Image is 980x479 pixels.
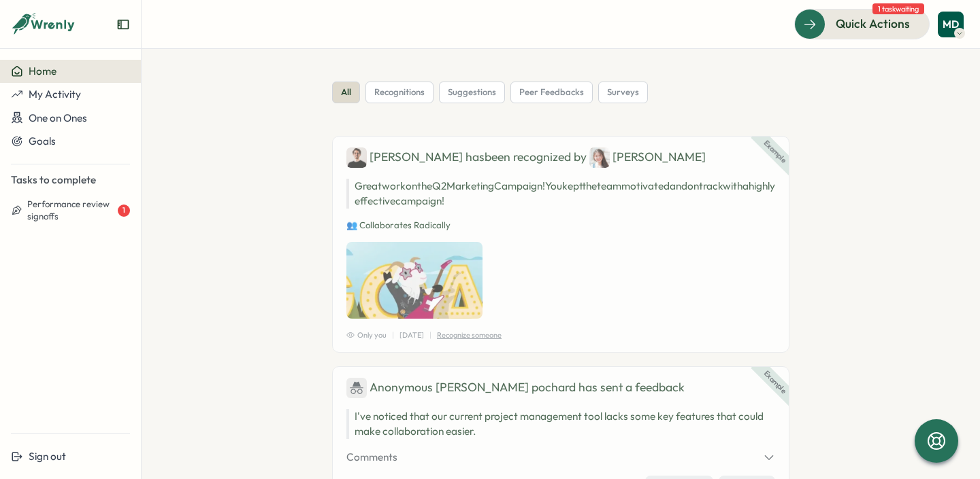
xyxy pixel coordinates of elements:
[118,205,130,217] div: 1
[29,88,81,101] span: My Activity
[607,86,639,99] span: surveys
[943,18,959,30] span: MD
[374,86,425,99] span: recognitions
[346,330,387,341] span: Only you
[346,378,576,398] div: Anonymous [PERSON_NAME] pochard
[346,147,367,168] img: Ben
[29,135,56,147] span: Goals
[29,450,66,463] span: Sign out
[429,330,431,341] p: |
[116,18,130,31] button: Expand sidebar
[346,179,775,209] p: Great work on the Q2 Marketing Campaign! You kept the team motivated and on track with a highly e...
[346,450,397,465] span: Comments
[27,198,115,222] span: Performance review signoffs
[29,111,87,124] span: One on Ones
[29,65,56,77] span: Home
[355,409,775,439] p: I've noticed that our current project management tool lacks some key features that could make col...
[872,3,924,14] span: 1 task waiting
[392,330,394,341] p: |
[589,147,610,168] img: Jane
[346,219,775,232] p: 👥 Collaborates Radically
[341,86,351,99] span: all
[519,86,584,99] span: peer feedbacks
[346,147,775,168] div: [PERSON_NAME] has been recognized by
[836,15,910,33] span: Quick Actions
[346,450,775,465] button: Comments
[399,330,424,341] p: [DATE]
[448,86,496,99] span: suggestions
[938,12,964,37] button: MD
[437,330,502,341] p: Recognize someone
[794,9,930,39] button: Quick Actions
[346,378,775,398] div: has sent a feedback
[589,147,706,168] div: [PERSON_NAME]
[346,242,483,318] img: Recognition Image
[11,173,130,188] p: Tasks to complete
